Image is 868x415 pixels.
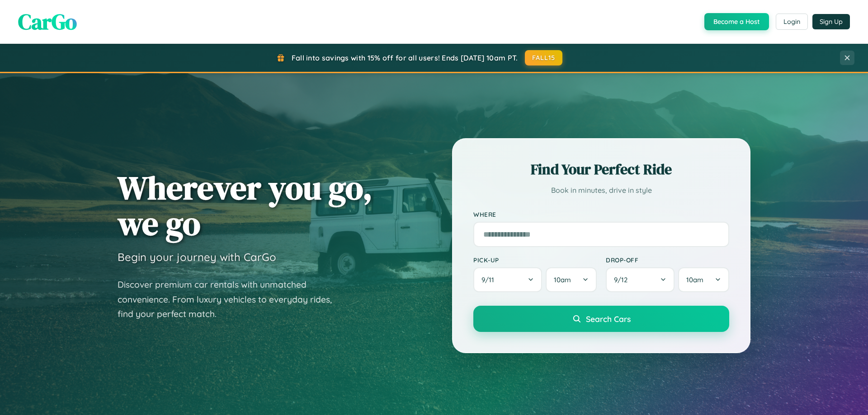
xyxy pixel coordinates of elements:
[586,314,631,324] span: Search Cars
[473,256,597,264] label: Pick-up
[118,277,344,322] p: Discover premium car rentals with unmatched convenience. From luxury vehicles to everyday rides, ...
[546,267,597,292] button: 10am
[118,170,373,241] h1: Wherever you go, we go
[18,7,77,37] span: CarGo
[118,250,276,264] h3: Begin your journey with CarGo
[554,275,571,284] span: 10am
[686,275,703,284] span: 10am
[776,14,808,30] button: Login
[606,267,675,292] button: 9/12
[704,13,769,30] button: Become a Host
[473,210,729,218] label: Where
[473,267,542,292] button: 9/11
[614,275,632,284] span: 9 / 12
[678,267,729,292] button: 10am
[473,184,729,197] p: Book in minutes, drive in style
[292,53,518,62] span: Fall into savings with 15% off for all users! Ends [DATE] 10am PT.
[812,14,850,29] button: Sign Up
[481,275,499,284] span: 9 / 11
[473,159,729,179] h2: Find Your Perfect Ride
[606,256,729,264] label: Drop-off
[473,306,729,332] button: Search Cars
[525,50,563,65] button: FALL15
